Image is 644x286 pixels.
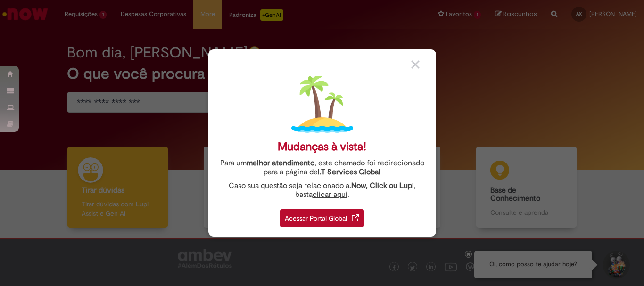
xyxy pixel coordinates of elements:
img: close_button_grey.png [411,60,420,69]
div: Mudanças à vista! [278,140,366,154]
div: Para um , este chamado foi redirecionado para a página de [215,159,429,177]
a: Acessar Portal Global [280,204,364,227]
a: I.T Services Global [318,162,380,177]
strong: melhor atendimento [247,158,314,168]
div: Caso sua questão seja relacionado a , basta . [215,181,429,199]
img: redirect_link.png [352,214,359,221]
a: clicar aqui [313,185,347,199]
strong: .Now, Click ou Lupi [349,181,414,190]
div: Acessar Portal Global [280,209,364,227]
img: island.png [291,74,353,135]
